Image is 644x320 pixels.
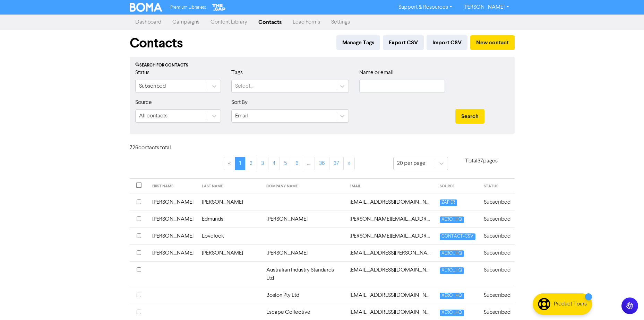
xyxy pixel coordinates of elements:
th: STATUS [480,179,515,194]
td: [PERSON_NAME] [198,194,262,211]
div: Search for contacts [135,62,509,69]
td: accounts@birdhousebar.com.au [345,287,436,304]
td: Edmunds [198,211,262,228]
a: Page 37 [329,157,344,170]
h1: Contacts [130,35,183,51]
td: aaron.edmunds40@gmail.com [345,211,436,228]
a: Lead Forms [287,15,326,29]
td: [PERSON_NAME] [148,211,198,228]
button: New contact [470,35,515,50]
td: abi.murray@hotmail.com [345,245,436,261]
a: Page 2 [245,157,257,170]
label: Tags [231,69,243,77]
div: All contacts [139,112,168,120]
a: Support & Resources [393,2,458,13]
p: Total 37 pages [448,157,515,165]
td: Boslon Pty Ltd [262,287,346,304]
th: EMAIL [345,179,436,194]
th: COMPANY NAME [262,179,346,194]
a: Settings [326,15,355,29]
td: [PERSON_NAME] [148,228,198,245]
div: 20 per page [397,159,426,168]
a: Page 36 [315,157,329,170]
a: Page 6 [291,157,303,170]
td: [PERSON_NAME] [198,245,262,261]
button: Import CSV [427,35,467,50]
div: Email [235,112,248,120]
img: The Gap [211,3,226,12]
button: Export CSV [383,35,424,50]
td: [PERSON_NAME] [148,245,198,261]
span: XERO_HQ [440,216,464,223]
span: Premium Libraries: [170,5,206,10]
td: [PERSON_NAME] [148,194,198,211]
td: Subscribed [480,287,515,304]
img: BOMA Logo [130,3,162,12]
a: Page 5 [280,157,291,170]
button: Search [455,109,484,124]
th: SOURCE [436,179,479,194]
span: CONTACT-CSV [440,233,475,240]
a: » [343,157,355,170]
td: 1garethbarrett1@gmail.com [345,194,436,211]
a: [PERSON_NAME] [458,2,514,13]
a: Content Library [205,15,253,29]
a: Page 4 [268,157,280,170]
button: Manage Tags [336,35,380,50]
label: Name or email [359,69,394,77]
a: Contacts [253,15,287,29]
a: Campaigns [167,15,205,29]
h6: 726 contact s total [130,145,185,151]
span: XERO_HQ [440,267,464,274]
th: FIRST NAME [148,179,198,194]
label: Source [135,98,152,107]
a: Dashboard [130,15,167,29]
td: Subscribed [480,261,515,287]
span: XERO_HQ [440,293,464,299]
iframe: Chat Widget [609,287,644,320]
a: Page 1 is your current page [235,157,246,170]
a: Page 3 [257,157,268,170]
label: Sort By [231,98,248,107]
td: Lovelock [198,228,262,245]
td: Subscribed [480,228,515,245]
span: ZAPIER [440,199,457,206]
td: [PERSON_NAME] [262,245,346,261]
td: Australian Industry Standards Ltd [262,261,346,287]
span: XERO_HQ [440,250,464,257]
td: Subscribed [480,245,515,261]
td: aaron@milestonefinancial.com.au [345,228,436,245]
div: Select... [235,82,254,90]
td: [PERSON_NAME] [262,211,346,228]
td: accounts@aistnds.org.au [345,261,436,287]
td: Subscribed [480,211,515,228]
label: Status [135,69,149,77]
span: XERO_HQ [440,310,464,316]
td: Subscribed [480,194,515,211]
div: Subscribed [139,82,166,90]
th: LAST NAME [198,179,262,194]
